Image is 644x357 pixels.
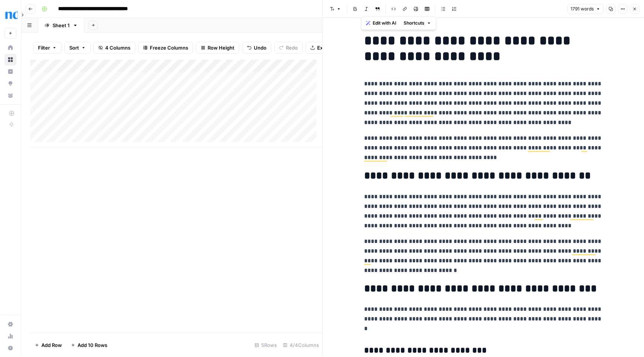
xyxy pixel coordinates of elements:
a: Opportunities [4,78,16,89]
button: Filter [33,42,61,54]
div: 5 Rows [252,339,280,351]
button: Undo [242,42,271,54]
button: Workspace: Opendoor [4,6,16,25]
button: Freeze Columns [138,42,193,54]
a: Insights [4,66,16,78]
button: Export CSV [306,42,348,54]
button: Sort [64,42,91,54]
a: Usage [4,330,16,342]
button: Shortcuts [401,18,434,28]
span: Shortcuts [404,20,424,26]
a: Sheet 1 [38,18,84,33]
span: Export CSV [317,44,344,51]
button: 1791 words [567,4,604,14]
button: Add 10 Rows [66,339,112,351]
a: Browse [4,54,16,66]
div: Sheet 1 [53,22,70,29]
span: Undo [254,44,266,51]
span: Filter [38,44,50,51]
button: Edit with AI [363,18,399,28]
span: Row Height [208,44,234,51]
span: Add Row [41,341,62,349]
img: Opendoor Logo [4,9,18,22]
a: Home [4,42,16,54]
button: Help + Support [4,342,16,354]
button: 4 Columns [94,42,135,54]
span: 1791 words [571,6,594,12]
div: 4/4 Columns [280,339,322,351]
span: Freeze Columns [150,44,188,51]
span: Redo [286,44,298,51]
span: 4 Columns [105,44,130,51]
span: Add 10 Rows [78,341,107,349]
span: Edit with AI [373,20,396,26]
button: Add Row [30,339,66,351]
a: Settings [4,318,16,330]
button: Redo [274,42,303,54]
a: Your Data [4,89,16,101]
button: Row Height [196,42,239,54]
span: Sort [69,44,79,51]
